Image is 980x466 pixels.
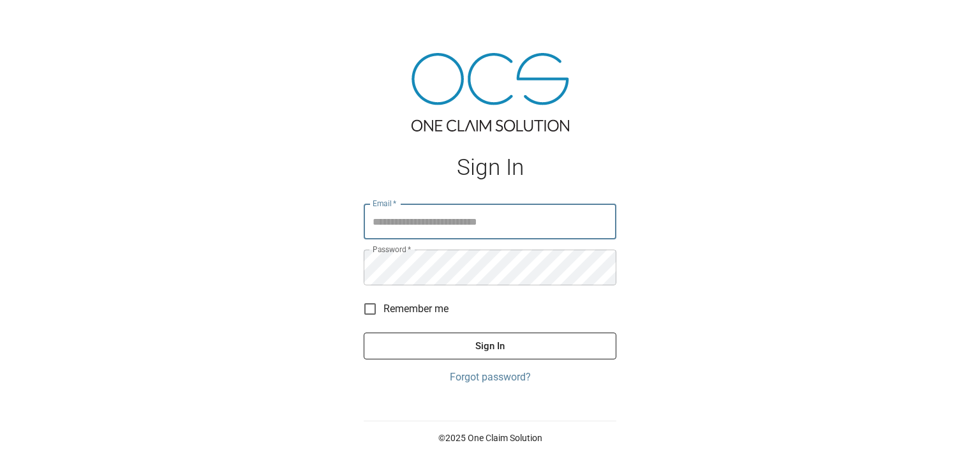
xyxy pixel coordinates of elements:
[364,333,616,359] button: Sign In
[364,432,616,444] p: © 2025 One Claim Solution
[412,53,569,132] img: ocs-logo-tra.png
[364,154,616,181] h1: Sign In
[373,198,397,209] label: Email
[364,370,616,385] a: Forgot password?
[373,244,411,255] label: Password
[383,301,449,317] span: Remember me
[15,8,66,33] img: ocs-logo-white-transparent.png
